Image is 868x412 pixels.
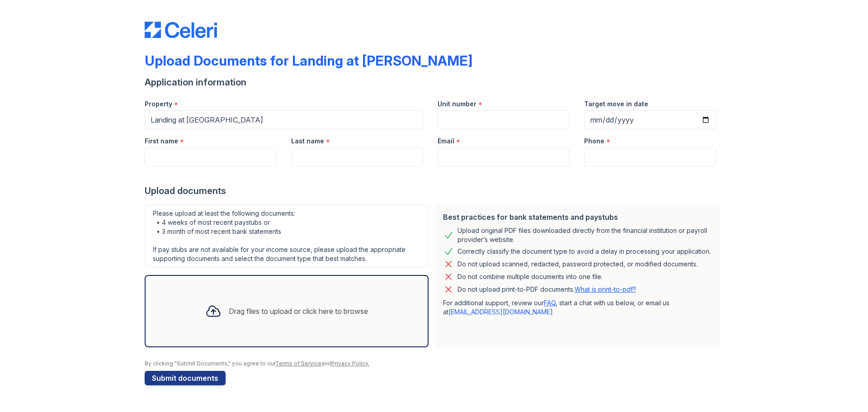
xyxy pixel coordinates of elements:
[275,360,321,367] a: Terms of Service
[145,52,472,69] div: Upload Documents for Landing at [PERSON_NAME]
[458,246,711,257] div: Correctly classify the document type to avoid a delay in processing your application.
[443,298,712,317] p: For additional support, review our , start a chat with us below, or email us at
[331,360,369,367] a: Privacy Policy.
[458,271,603,282] div: Do not combine multiple documents into one file.
[438,99,476,109] label: Unit number
[448,308,553,316] a: [EMAIL_ADDRESS][DOMAIN_NAME]
[544,299,556,307] a: FAQ
[584,137,604,146] label: Phone
[291,137,324,146] label: Last name
[584,99,648,109] label: Target move in date
[443,212,712,223] div: Best practices for bank statements and paystubs
[145,99,172,109] label: Property
[229,306,368,317] div: Drag files to upload or click here to browse
[145,185,723,197] div: Upload documents
[145,204,429,268] div: Please upload at least the following documents: • 4 weeks of most recent paystubs or • 3 month of...
[145,360,723,367] div: By clicking "Submit Documents," you agree to our and
[145,137,178,146] label: First name
[458,285,636,294] p: Do not upload print-to-PDF documents.
[438,137,454,146] label: Email
[575,285,636,293] a: What is print-to-pdf?
[145,371,226,385] button: Submit documents
[145,76,723,89] div: Application information
[458,259,698,270] div: Do not upload scanned, redacted, password protected, or modified documents.
[145,22,217,38] img: CE_Logo_Blue-a8612792a0a2168367f1c8372b55b34899dd931a85d93a1a3d3e32e68fde9ad4.png
[458,226,712,244] div: Upload original PDF files downloaded directly from the financial institution or payroll provider’...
